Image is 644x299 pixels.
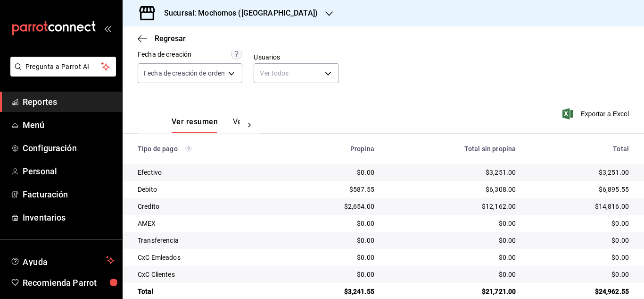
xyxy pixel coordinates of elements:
div: $6,308.00 [389,185,516,194]
span: Personal [23,165,115,178]
div: Credito [138,202,278,211]
div: $0.00 [389,270,516,279]
span: Fecha de creación de orden [144,68,225,78]
button: Regresar [138,34,186,43]
span: Reportes [23,95,115,108]
button: Ver resumen [172,117,218,133]
div: Efectivo [138,168,278,177]
div: $3,251.00 [389,168,516,177]
span: Pregunta a Parrot AI [25,62,101,72]
div: $587.55 [293,185,374,194]
div: Debito [138,185,278,194]
div: Total [531,145,629,153]
button: Pregunta a Parrot AI [10,57,116,77]
div: $0.00 [293,168,374,177]
div: $0.00 [531,253,629,262]
div: $3,241.55 [293,287,374,296]
div: $6,895.55 [531,185,629,194]
div: $2,654.00 [293,202,374,211]
div: $0.00 [293,219,374,228]
div: AMEX [138,219,278,228]
span: Facturación [23,188,115,201]
div: $0.00 [531,270,629,279]
div: Transferencia [138,236,278,245]
div: CxC Clientes [138,270,278,279]
button: open_drawer_menu [104,25,111,32]
div: Total [138,287,278,296]
span: Regresar [155,34,186,43]
div: Tipo de pago [138,145,278,153]
div: $21,721.00 [389,287,516,296]
div: $14,816.00 [531,202,629,211]
button: Exportar a Excel [564,108,629,120]
div: $12,162.00 [389,202,516,211]
div: $0.00 [389,219,516,228]
div: $0.00 [293,236,374,245]
div: $0.00 [531,236,629,245]
span: Configuración [23,142,115,154]
span: Menú [23,119,115,131]
div: Ver todos [254,63,339,83]
div: $0.00 [293,253,374,262]
svg: Los pagos realizados con Pay y otras terminales son montos brutos. [185,145,192,152]
div: navigation tabs [172,117,240,133]
div: $0.00 [531,219,629,228]
div: $0.00 [293,270,374,279]
div: $0.00 [389,253,516,262]
div: Propina [293,145,374,153]
div: $0.00 [389,236,516,245]
div: $24,962.55 [531,287,629,296]
div: CxC Emleados [138,253,278,262]
label: Usuarios [254,54,339,60]
span: Recomienda Parrot [23,276,115,289]
h3: Sucursal: Mochomos ([GEOGRAPHIC_DATA]) [157,8,318,19]
span: Ayuda [23,255,102,266]
a: Pregunta a Parrot AI [7,68,116,78]
button: Ver pagos [233,117,268,133]
div: Fecha de creación [138,50,191,60]
div: $3,251.00 [531,168,629,177]
span: Inventarios [23,211,115,224]
div: Total sin propina [389,145,516,153]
